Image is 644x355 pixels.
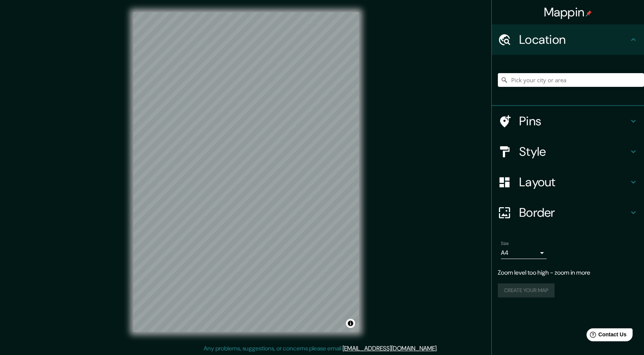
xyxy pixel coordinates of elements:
p: Zoom level too high - zoom in more [498,268,638,277]
div: . [439,344,440,353]
img: pin-icon.png [586,10,592,16]
canvas: Map [133,12,359,332]
h4: Layout [519,174,629,190]
iframe: Help widget launcher [576,325,636,347]
h4: Location [519,32,629,47]
div: Layout [492,167,644,197]
h4: Style [519,144,629,159]
a: [EMAIL_ADDRESS][DOMAIN_NAME] [343,344,437,352]
div: Location [492,24,644,55]
label: Size [501,240,509,247]
h4: Border [519,205,629,220]
div: Style [492,136,644,167]
div: . [438,344,439,353]
div: A4 [501,247,547,259]
input: Pick your city or area [498,73,644,87]
h4: Mappin [544,5,592,20]
p: Any problems, suggestions, or concerns please email . [204,344,438,353]
div: Pins [492,106,644,136]
h4: Pins [519,114,629,129]
div: Border [492,197,644,228]
button: Toggle attribution [346,319,355,328]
